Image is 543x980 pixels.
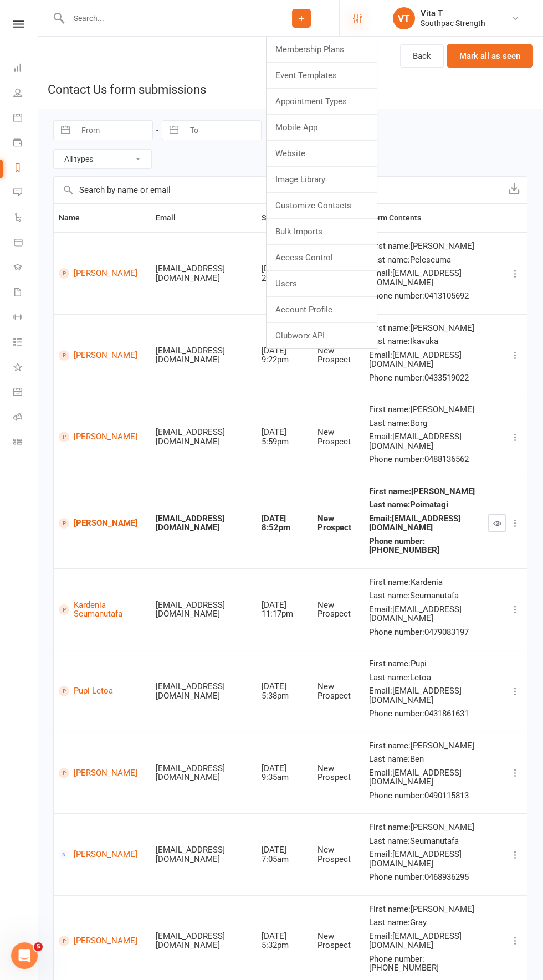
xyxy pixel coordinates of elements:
[156,346,252,365] div: [EMAIL_ADDRESS][DOMAIN_NAME]
[59,849,146,860] a: [PERSON_NAME]
[317,932,359,950] div: New Prospect
[369,605,478,623] div: Email : [EMAIL_ADDRESS][DOMAIN_NAME]
[13,106,38,131] a: Calendar
[156,932,252,950] div: [EMAIL_ADDRESS][DOMAIN_NAME]
[317,601,359,619] div: New Prospect
[267,89,377,114] a: Appointment Types
[13,57,38,81] a: Dashboard
[267,193,377,218] a: Customize Contacts
[11,942,38,969] iframe: Intercom live chat
[262,764,308,782] div: [DATE] 9:35am
[13,131,38,156] a: Payments
[369,659,478,669] div: First name : Pupi
[54,204,151,232] th: Name
[267,323,377,348] a: Clubworx API
[13,406,38,430] a: Roll call kiosk mode
[369,405,478,414] div: First name : [PERSON_NAME]
[364,204,483,232] th: Form Contents
[262,346,308,365] div: [DATE] 9:22pm
[369,537,478,555] div: Phone number : [PHONE_NUMBER]
[13,356,38,381] a: What's New
[267,141,377,166] a: Website
[59,268,146,279] a: [PERSON_NAME]
[369,709,478,719] div: Phone number : 0431861631
[156,764,252,782] div: [EMAIL_ADDRESS][DOMAIN_NAME]
[369,768,478,787] div: Email : [EMAIL_ADDRESS][DOMAIN_NAME]
[267,37,377,62] a: Membership Plans
[369,324,478,333] div: First name : [PERSON_NAME]
[369,905,478,914] div: First name : [PERSON_NAME]
[369,873,478,882] div: Phone number : 0468936295
[317,514,359,532] div: New Prospect
[38,70,543,109] h1: Contact Us form submissions
[59,350,146,361] a: [PERSON_NAME]
[421,18,485,28] div: Southpac Strength
[54,177,501,203] input: Search by name or email
[421,8,485,18] div: Vita T
[369,337,478,346] div: Last name : Ikavuka
[317,682,359,700] div: New Prospect
[267,219,377,244] a: Bulk Imports
[59,768,146,778] a: [PERSON_NAME]
[262,845,308,864] div: [DATE] 7:05am
[369,850,478,868] div: Email : [EMAIL_ADDRESS][DOMAIN_NAME]
[369,269,478,287] div: Email : [EMAIL_ADDRESS][DOMAIN_NAME]
[13,81,38,106] a: People
[156,601,252,619] div: [EMAIL_ADDRESS][DOMAIN_NAME]
[369,932,478,950] div: Email : [EMAIL_ADDRESS][DOMAIN_NAME]
[369,686,478,705] div: Email : [EMAIL_ADDRESS][DOMAIN_NAME]
[317,428,359,446] div: New Prospect
[369,351,478,369] div: Email : [EMAIL_ADDRESS][DOMAIN_NAME]
[369,514,478,532] div: Email : [EMAIL_ADDRESS][DOMAIN_NAME]
[369,500,478,510] div: Last name : Poimatagi
[369,918,478,927] div: Last name : Gray
[267,167,377,192] a: Image Library
[267,115,377,140] a: Mobile App
[369,291,478,301] div: Phone number : 0413105692
[369,673,478,683] div: Last name : Letoa
[13,156,38,181] a: Reports
[369,628,478,637] div: Phone number : 0479083197
[267,63,377,88] a: Event Templates
[369,837,478,846] div: Last name : Seumanutafa
[257,204,313,232] th: Submitted
[317,845,359,864] div: New Prospect
[262,428,308,446] div: [DATE] 5:59pm
[369,455,478,464] div: Phone number : 0488136562
[369,791,478,801] div: Phone number : 0490115813
[369,373,478,383] div: Phone number : 0433519022
[317,346,359,365] div: New Prospect
[59,936,146,946] a: [PERSON_NAME]
[369,242,478,251] div: First name : [PERSON_NAME]
[262,932,308,950] div: [DATE] 5:32pm
[400,44,444,68] a: Back
[151,204,257,232] th: Email
[59,432,146,442] a: [PERSON_NAME]
[267,271,377,296] a: Users
[184,121,261,140] input: To
[13,430,38,455] a: Class kiosk mode
[59,686,146,696] a: Pupi Letoa
[369,823,478,832] div: First name : [PERSON_NAME]
[156,682,252,700] div: [EMAIL_ADDRESS][DOMAIN_NAME]
[13,381,38,406] a: General attendance kiosk mode
[262,264,308,283] div: [DATE] 2:30pm
[369,432,478,450] div: Email : [EMAIL_ADDRESS][DOMAIN_NAME]
[59,518,146,529] a: [PERSON_NAME]
[156,264,252,283] div: [EMAIL_ADDRESS][DOMAIN_NAME]
[262,682,308,700] div: [DATE] 5:38pm
[369,578,478,587] div: First name : Kardenia
[156,428,252,446] div: [EMAIL_ADDRESS][DOMAIN_NAME]
[75,121,152,140] input: From
[369,955,478,973] div: Phone number : [PHONE_NUMBER]
[369,419,478,428] div: Last name : Borg
[59,601,146,619] a: Kardenia Seumanutafa
[65,11,264,26] input: Search...
[267,297,377,322] a: Account Profile
[369,591,478,601] div: Last name : Seumanutafa
[262,601,308,619] div: [DATE] 11:17pm
[156,514,252,532] div: [EMAIL_ADDRESS][DOMAIN_NAME]
[447,44,533,68] button: Mark all as seen
[369,741,478,751] div: First name : [PERSON_NAME]
[369,487,478,496] div: First name : [PERSON_NAME]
